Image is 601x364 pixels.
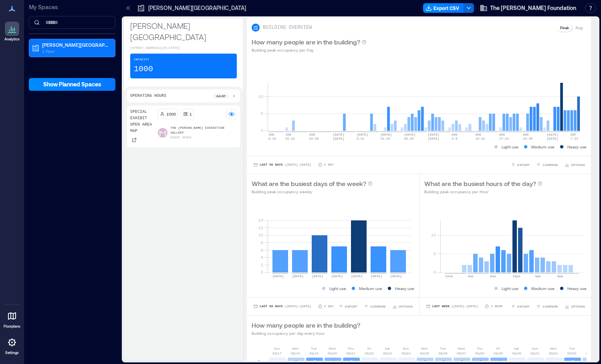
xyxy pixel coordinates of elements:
span: OPTIONS [571,162,585,167]
p: Floorplans [4,324,20,329]
p: What are the busiest hours of the day? [424,179,536,188]
tspan: 8 [261,240,263,245]
p: Special Exhibit Open Area Map [130,109,155,134]
text: [DATE] [547,137,558,140]
button: COMPARE [534,302,560,310]
p: Mon [421,346,428,351]
tspan: 0 [261,128,263,133]
text: AUG [499,133,505,136]
text: 8-14 [268,137,276,140]
p: 08/31 [530,351,540,356]
text: 13-19 [380,137,390,140]
tspan: 5 [261,111,263,116]
p: 1 Day [324,304,334,309]
tspan: 10 [431,232,436,237]
p: Settings [5,350,19,355]
p: Tue [569,346,575,351]
p: 1 Day [324,162,334,167]
p: Light use [502,144,518,150]
p: 08/18 [291,351,300,356]
text: 8am [490,274,496,278]
p: 08/20 [328,351,337,356]
p: 08/25 [420,351,429,356]
span: OPTIONS [571,304,585,309]
p: 1 [190,111,192,117]
tspan: 14 [258,218,263,222]
tspan: 6 [261,248,263,252]
p: [PERSON_NAME][GEOGRAPHIC_DATA] [130,20,237,42]
p: 08/29 [494,351,503,356]
text: 20-26 [404,137,414,140]
p: 08/28 [475,351,484,356]
p: Tue [440,346,446,351]
p: 08/17 [272,351,282,356]
tspan: 2 [261,262,263,267]
p: Medium use [531,285,555,292]
text: 3-9 [452,137,458,140]
button: OPTIONS [563,302,587,310]
p: Fri [496,346,500,351]
p: Light use [502,285,518,292]
span: EXPORT [517,162,530,167]
span: The [PERSON_NAME] Foundation [490,4,576,12]
button: OPTIONS [391,302,414,310]
text: [DATE] [333,133,345,136]
text: 7-13 [571,137,578,140]
p: [PERSON_NAME][GEOGRAPHIC_DATA] [148,4,246,12]
p: 08/23 [383,351,392,356]
p: 1 Floor [42,48,109,54]
p: 1000 [134,64,153,75]
p: Operating Hours [130,93,166,99]
p: Building peak occupancy per Hour [424,188,543,195]
a: Settings [2,333,22,358]
text: JUN [285,133,291,136]
p: 09/01 [549,351,558,356]
button: OPTIONS [563,161,587,169]
button: EXPORT [509,161,531,169]
p: How many people are in the building? [252,320,360,330]
p: Heavy use [567,285,587,292]
p: Building peak occupancy weekly [252,188,373,195]
p: Building occupancy per day every hour [252,330,360,336]
p: Thu [348,346,354,351]
span: EXPORT [345,304,357,309]
p: Event Space [171,135,192,140]
tspan: 5 [433,251,436,256]
text: JUN [309,133,315,136]
p: Thu [477,346,483,351]
tspan: 0 [261,270,263,274]
p: Capacity [134,57,149,62]
text: [DATE] [428,133,440,136]
text: [DATE] [331,274,343,278]
p: How many people are in the building? [252,37,360,47]
button: EXPORT [509,302,531,310]
p: Sun [532,346,538,351]
p: Mon [550,346,557,351]
p: My Spaces [29,3,115,11]
p: Sun [403,346,409,351]
text: [DATE] [547,133,558,136]
text: 6-12 [357,137,364,140]
p: [STREET_ADDRESS][US_STATE] [130,46,237,50]
text: SEP [571,133,577,136]
text: AUG [452,133,458,136]
text: [DATE] [351,274,363,278]
p: Medium use [359,285,382,292]
tspan: 0 [433,270,436,274]
tspan: 10 [258,232,263,237]
p: Building peak occupancy per Day [252,47,367,53]
p: 08/22 [365,351,374,356]
p: 08/27 [457,351,466,356]
text: 17-23 [499,137,509,140]
text: [DATE] [380,133,392,136]
p: Sat [385,346,390,351]
p: 1 Hour [491,304,502,309]
text: 12pm [512,274,520,278]
button: Last 90 Days |[DATE]-[DATE] [252,302,313,310]
p: Heavy use [395,285,414,292]
tspan: 10 [258,94,263,99]
text: [DATE] [292,274,304,278]
p: Light use [329,285,346,292]
button: Export CSV [423,3,464,13]
p: Medium use [531,144,555,150]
